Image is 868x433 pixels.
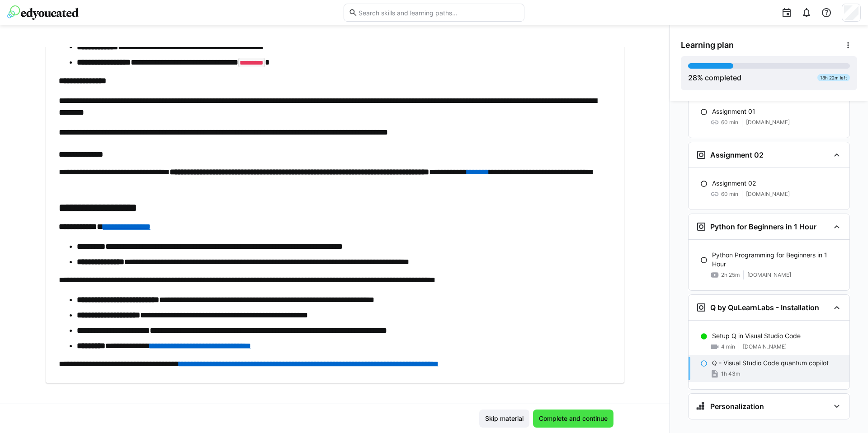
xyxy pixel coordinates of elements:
[747,271,791,279] span: [DOMAIN_NAME]
[712,179,756,188] p: Assignment 02
[817,74,850,81] div: 18h 22m left
[533,410,613,428] button: Complete and continue
[710,303,819,312] h3: Q by QuLearnLabs - Installation
[721,343,735,350] span: 4 min
[681,40,734,50] span: Learning plan
[721,370,740,377] span: 1h 43m
[746,191,790,198] span: [DOMAIN_NAME]
[688,72,741,83] div: % completed
[746,119,790,126] span: [DOMAIN_NAME]
[743,343,787,350] span: [DOMAIN_NAME]
[712,331,801,340] p: Setup Q in Visual Studio Code
[484,414,525,423] span: Skip material
[710,402,764,411] h3: Personalization
[710,150,764,159] h3: Assignment 02
[538,414,609,423] span: Complete and continue
[358,9,519,17] input: Search skills and learning paths…
[721,191,738,198] span: 60 min
[721,119,738,126] span: 60 min
[721,271,740,279] span: 2h 25m
[712,359,829,368] p: Q - Visual Studio Code quantum copilot
[688,73,697,82] span: 28
[710,222,816,231] h3: Python for Beginners in 1 Hour
[479,410,529,428] button: Skip material
[712,107,755,116] p: Assignment 01
[712,251,842,269] p: Python Programming for Beginners in 1 Hour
